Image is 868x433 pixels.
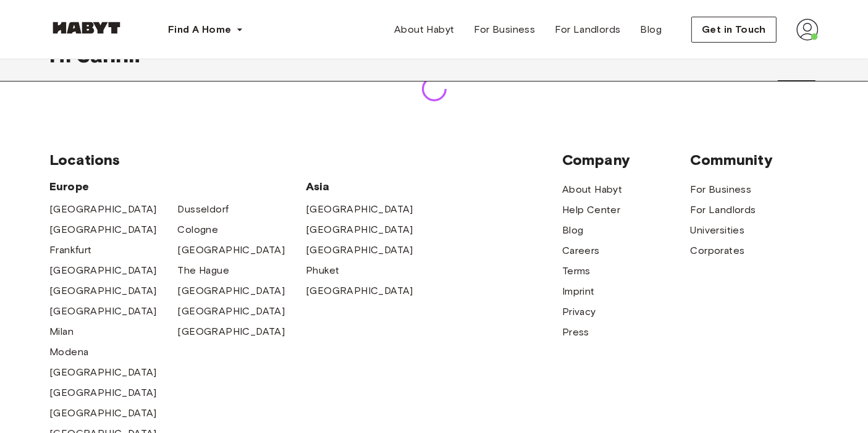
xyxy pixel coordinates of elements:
a: [GEOGRAPHIC_DATA] [178,324,285,339]
a: [GEOGRAPHIC_DATA] [49,284,157,298]
img: Habyt [49,22,124,34]
a: Phuket [306,263,339,278]
a: [GEOGRAPHIC_DATA] [49,202,157,217]
span: For Business [474,22,536,37]
span: Find A Home [168,22,231,37]
a: For Business [465,17,546,42]
img: avatar [796,19,819,41]
a: The Hague [178,263,230,278]
a: [GEOGRAPHIC_DATA] [178,243,285,258]
a: Modena [49,345,88,359]
a: Terms [562,264,591,279]
span: About Habyt [394,22,454,37]
a: [GEOGRAPHIC_DATA] [49,222,157,237]
span: Community [691,151,819,169]
span: Asia [306,179,434,194]
a: [GEOGRAPHIC_DATA] [49,263,157,278]
a: [GEOGRAPHIC_DATA] [49,365,157,380]
a: About Habyt [384,17,464,42]
span: Blog [641,22,662,37]
span: Company [562,151,691,169]
a: Blog [562,223,584,238]
a: Help Center [562,203,620,217]
a: [GEOGRAPHIC_DATA] [178,284,285,298]
a: [GEOGRAPHIC_DATA] [178,304,285,319]
a: Careers [562,243,600,258]
a: For Landlords [545,17,630,42]
span: Locations [49,151,562,169]
a: Frankfurt [49,243,92,258]
button: Get in Touch [691,17,777,43]
a: Milan [49,324,74,339]
span: For Landlords [555,22,620,37]
a: About Habyt [562,182,622,197]
a: [GEOGRAPHIC_DATA] [306,243,413,258]
a: [GEOGRAPHIC_DATA] [49,385,157,400]
span: Sanni ! [76,41,140,67]
span: Get in Touch [702,22,766,37]
a: [GEOGRAPHIC_DATA] [306,222,413,237]
a: For Business [691,182,752,197]
a: For Landlords [691,203,756,217]
a: [GEOGRAPHIC_DATA] [306,284,413,298]
a: [GEOGRAPHIC_DATA] [49,304,157,319]
a: [GEOGRAPHIC_DATA] [306,202,413,217]
button: Find A Home [158,17,253,42]
a: Dusseldorf [178,202,229,217]
a: Imprint [562,284,595,299]
a: Press [562,325,589,340]
a: Blog [631,17,672,42]
a: Cologne [178,222,219,237]
span: Hi [49,41,76,67]
a: Universities [691,223,745,238]
span: Europe [49,179,306,194]
a: Corporates [691,243,745,258]
a: [GEOGRAPHIC_DATA] [49,406,157,421]
a: Privacy [562,305,596,319]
